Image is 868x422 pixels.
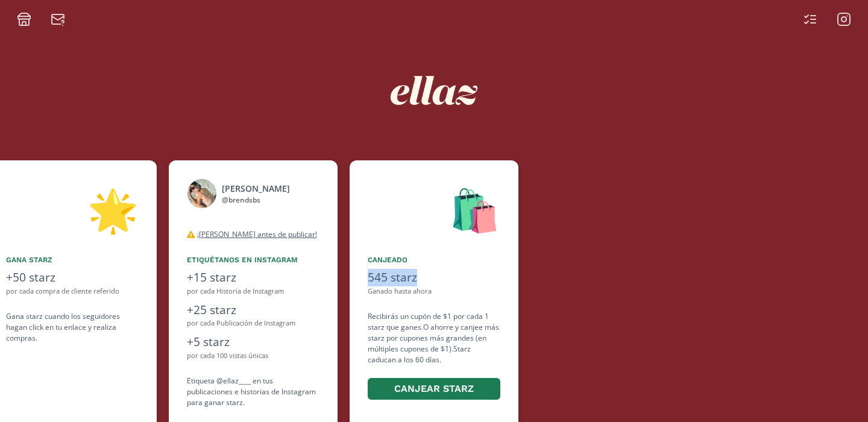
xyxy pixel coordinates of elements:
[380,36,488,145] img: nKmKAABZpYV7
[222,195,290,206] div: @ brendsbs
[187,254,319,265] div: Etiquétanos en Instagram
[187,286,319,297] div: por cada Historia de Instagram
[6,178,139,240] div: 🌟
[187,178,217,209] img: 491445715_18508263103011948_3175397981169764592_n.jpg
[222,182,290,195] div: [PERSON_NAME]
[187,301,319,319] div: +25 starz
[187,318,319,329] div: por cada Publicación de Instagram
[6,254,139,265] div: Gana starz
[6,269,139,286] div: +50 starz
[368,178,500,240] div: 🛍️
[187,376,319,408] div: Etiqueta @ellaz____ en tus publicaciones e historias de Instagram para ganar starz.
[197,229,317,239] u: ¡[PERSON_NAME] antes de publicar!
[187,351,319,361] div: por cada 100 vistas únicas
[368,269,500,286] div: 545 starz
[368,378,500,400] button: Canjear starz
[368,286,500,297] div: Ganado hasta ahora
[6,286,139,297] div: por cada compra de cliente referido
[368,311,500,402] div: Recibirás un cupón de $1 por cada 1 starz que ganes. O ahorre y canjee más starz por cupones más ...
[187,269,319,286] div: +15 starz
[187,333,319,351] div: +5 starz
[368,254,500,265] div: Canjeado
[6,311,139,344] div: Gana starz cuando los seguidores hagan click en tu enlace y realiza compras .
